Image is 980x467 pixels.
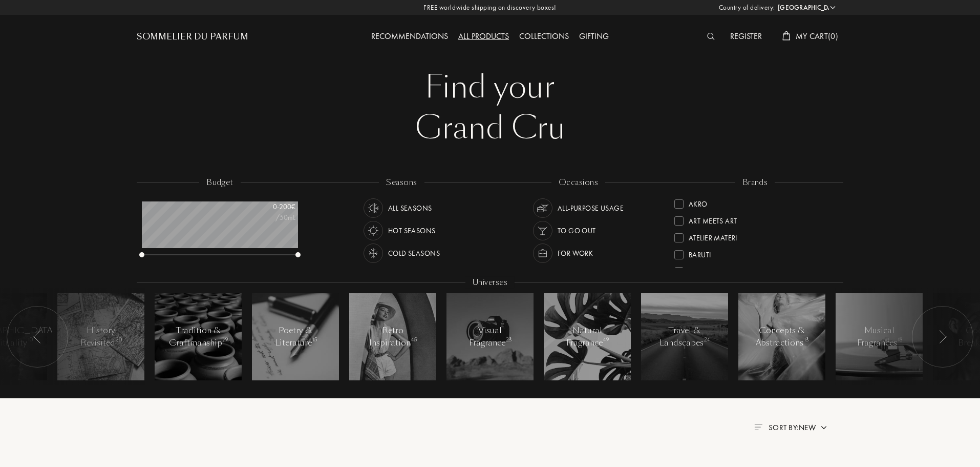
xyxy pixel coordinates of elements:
[689,212,737,226] div: Art Meets Art
[453,30,514,44] div: All products
[369,324,416,349] div: Retro Inspiration
[453,31,514,42] a: All products
[144,67,836,108] div: Find your
[536,201,550,215] img: usage_occasion_all_white.svg
[223,336,228,343] span: 79
[366,30,453,44] div: Recommendations
[659,324,710,349] div: Travel & Landscapes
[735,177,775,189] div: brands
[725,30,767,44] div: Register
[169,324,227,349] div: Tradition & Craftmanship
[820,423,828,432] img: arrow.png
[379,177,424,189] div: seasons
[558,221,596,240] div: To go Out
[603,336,609,343] span: 49
[514,31,574,42] a: Collections
[514,30,574,44] div: Collections
[144,108,836,149] div: Grand Cru
[704,336,710,343] span: 24
[689,263,739,277] div: Binet-Papillon
[558,198,624,218] div: All-purpose Usage
[707,33,715,40] img: search_icn_white.svg
[796,31,838,42] span: My Cart ( 0 )
[366,201,380,215] img: usage_season_average_white.svg
[769,422,816,433] span: Sort by: New
[804,336,809,343] span: 13
[366,224,380,238] img: usage_season_hot_white.svg
[574,30,614,44] div: Gifting
[274,324,317,349] div: Poetry & Literature
[725,31,767,42] a: Register
[689,229,737,243] div: Atelier Materi
[244,201,295,212] div: 0 - 200 €
[536,224,550,238] img: usage_occasion_party_white.svg
[558,243,593,263] div: For Work
[689,195,708,209] div: Akro
[465,277,515,289] div: Universes
[388,243,440,263] div: Cold Seasons
[939,330,947,343] img: arr_left.svg
[199,177,241,189] div: budget
[411,336,417,343] span: 45
[754,424,762,430] img: filter_by.png
[506,336,512,343] span: 23
[574,31,614,42] a: Gifting
[388,221,436,240] div: Hot Seasons
[137,31,248,43] a: Sommelier du Parfum
[312,336,317,343] span: 15
[468,324,512,349] div: Visual Fragrance
[782,31,791,40] img: cart_white.svg
[366,246,380,260] img: usage_season_cold_white.svg
[719,3,775,13] span: Country of delivery:
[756,324,808,349] div: Concepts & Abstractions
[33,330,41,343] img: arr_left.svg
[689,246,711,260] div: Baruti
[244,212,295,223] div: /50mL
[536,246,550,260] img: usage_occasion_work_white.svg
[566,324,609,349] div: Natural Fragrance
[388,198,432,218] div: All Seasons
[551,177,605,189] div: occasions
[366,31,453,42] a: Recommendations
